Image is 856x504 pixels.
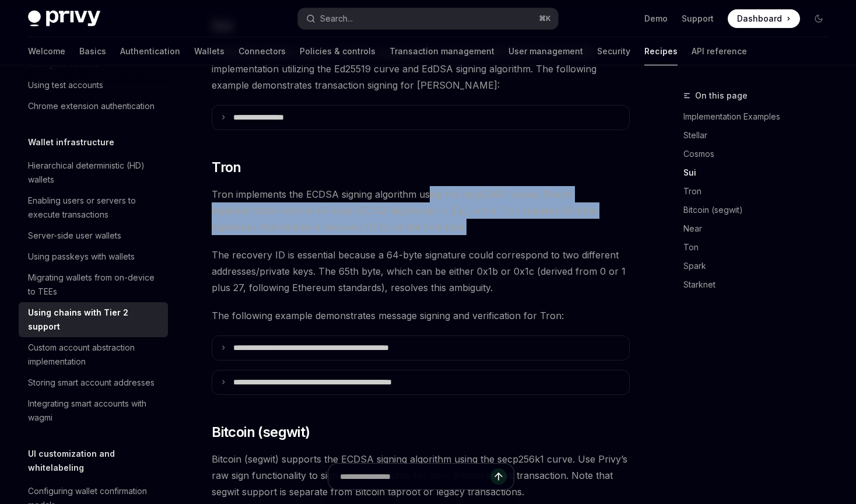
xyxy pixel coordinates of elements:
span: The following example demonstrates message signing and verification for Tron: [212,307,630,324]
a: Recipes [644,37,678,65]
h5: UI customization and whitelabeling [28,447,168,475]
a: Security [597,37,630,65]
a: Wallets [194,37,224,65]
a: Custom account abstraction implementation [19,337,168,372]
a: User management [508,37,583,65]
span: [PERSON_NAME] supports multiple cryptographic schemes, with [PERSON_NAME]’s implementation utiliz... [212,44,630,93]
a: Policies & controls [300,37,376,65]
div: Integrating smart accounts with wagmi [28,397,161,425]
h5: Wallet infrastructure [28,135,114,149]
a: Integrating smart accounts with wagmi [19,393,168,428]
a: Using test accounts [19,75,168,96]
a: API reference [692,37,747,65]
a: Sui [683,163,837,182]
a: Basics [79,37,106,65]
a: Near [683,219,837,238]
a: Authentication [120,37,180,65]
a: Migrating wallets from on-device to TEEs [19,267,168,302]
span: Bitcoin (segwit) [212,423,310,442]
a: Chrome extension authentication [19,96,168,117]
a: Using chains with Tier 2 support [19,302,168,337]
a: Connectors [238,37,286,65]
span: Tron implements the ECDSA signing algorithm using the secp256k1 curve. Privy’s implementation ret... [212,186,630,235]
div: Using chains with Tier 2 support [28,306,161,334]
a: Implementation Examples [683,107,837,126]
a: Ton [683,238,837,257]
button: Search...⌘K [298,8,559,29]
a: Using passkeys with wallets [19,246,168,267]
a: Cosmos [683,145,837,163]
button: Toggle dark mode [809,9,828,28]
a: Storing smart account addresses [19,372,168,393]
a: Starknet [683,275,837,294]
div: Using test accounts [28,78,103,92]
a: Stellar [683,126,837,145]
div: Custom account abstraction implementation [28,341,161,369]
div: Chrome extension authentication [28,99,155,113]
img: dark logo [28,10,100,27]
a: Demo [644,13,668,24]
a: Support [682,13,714,24]
a: Hierarchical deterministic (HD) wallets [19,155,168,190]
span: Dashboard [737,13,782,24]
a: Dashboard [728,9,800,28]
a: Transaction management [390,37,494,65]
span: On this page [695,89,748,103]
div: Migrating wallets from on-device to TEEs [28,271,161,299]
a: Tron [683,182,837,201]
div: Enabling users or servers to execute transactions [28,194,161,222]
a: Welcome [28,37,65,65]
span: Bitcoin (segwit) supports the ECDSA signing algorithm using the secp256k1 curve. Use Privy’s raw ... [212,451,630,500]
div: Storing smart account addresses [28,376,155,390]
a: Server-side user wallets [19,225,168,246]
button: Send message [490,468,507,485]
div: Search... [320,12,353,26]
span: ⌘ K [539,14,551,23]
a: Spark [683,257,837,275]
div: Using passkeys with wallets [28,250,135,264]
a: Enabling users or servers to execute transactions [19,190,168,225]
div: Server-side user wallets [28,229,121,243]
span: The recovery ID is essential because a 64-byte signature could correspond to two different addres... [212,247,630,296]
a: Bitcoin (segwit) [683,201,837,219]
div: Hierarchical deterministic (HD) wallets [28,159,161,187]
span: Tron [212,158,241,177]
